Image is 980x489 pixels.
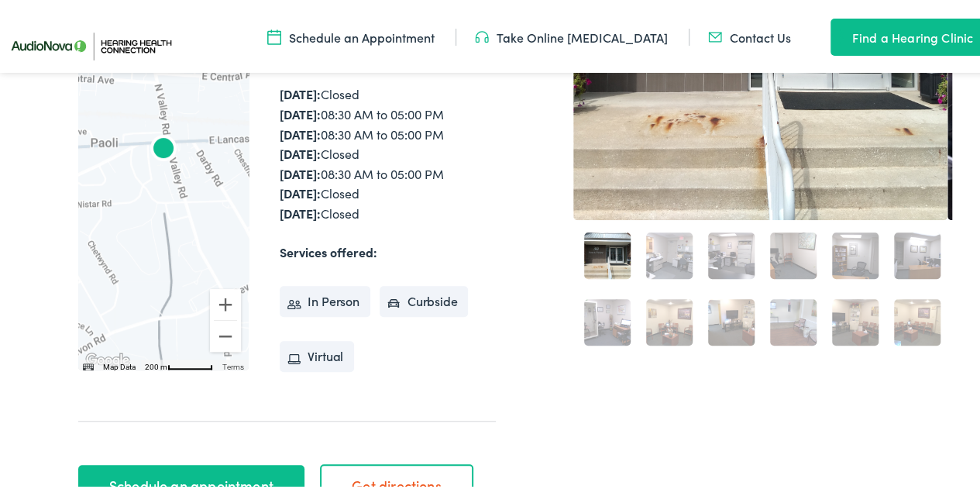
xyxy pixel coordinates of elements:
[830,25,844,43] img: utility icon
[770,229,817,276] a: 4
[894,296,940,343] a: 12
[280,240,377,257] strong: Services offered:
[708,229,755,276] a: 3
[708,296,755,343] a: 9
[280,142,321,159] strong: [DATE]:
[140,356,218,367] button: Map Scale: 200 m per 55 pixels
[210,286,241,317] button: Zoom in
[267,26,281,43] img: utility icon
[646,296,693,343] a: 8
[475,26,489,43] img: utility icon
[82,347,133,367] img: Google
[280,122,321,139] strong: [DATE]:
[280,162,321,179] strong: [DATE]:
[708,26,722,43] img: utility icon
[770,296,817,343] a: 10
[584,229,631,276] a: 1
[280,338,354,369] li: Virtual
[708,26,791,43] a: Contact Us
[832,296,879,343] a: 11
[280,181,321,198] strong: [DATE]:
[82,347,133,367] a: Open this area in Google Maps (opens a new window)
[139,122,188,172] div: AudioNova
[280,102,321,119] strong: [DATE]:
[280,201,321,219] strong: [DATE]:
[475,26,668,43] a: Take Online [MEDICAL_DATA]
[894,229,940,276] a: 6
[584,296,631,343] a: 7
[103,359,136,370] button: Map Data
[280,82,321,99] strong: [DATE]:
[83,359,94,370] button: Keyboard shortcuts
[280,283,370,314] li: In Person
[280,81,496,220] div: Closed 08:30 AM to 05:00 PM 08:30 AM to 05:00 PM Closed 08:30 AM to 05:00 PM Closed Closed
[646,229,693,276] a: 2
[210,318,241,349] button: Zoom out
[267,26,435,43] a: Schedule an Appointment
[380,283,469,314] li: Curbside
[832,229,879,276] a: 5
[145,360,167,368] span: 200 m
[222,360,244,368] a: Terms (opens in new tab)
